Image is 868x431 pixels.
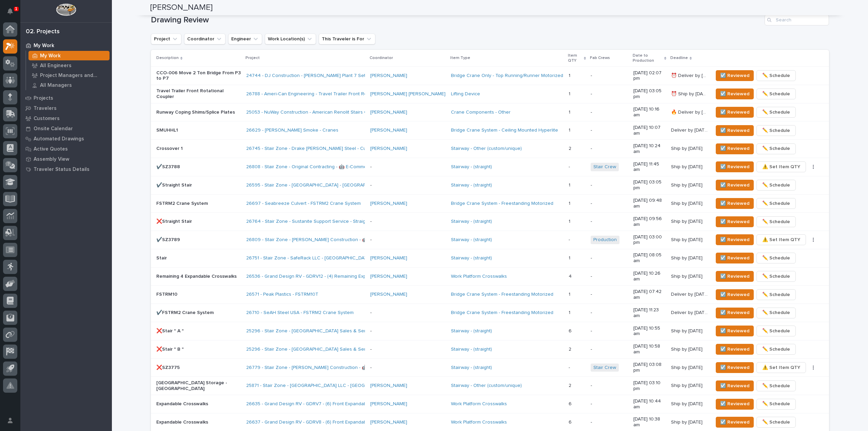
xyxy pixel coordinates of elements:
[762,218,790,226] span: ✏️ Schedule
[246,347,466,352] a: 25296 - Stair Zone - [GEOGRAPHIC_DATA] Sales & Service - [GEOGRAPHIC_DATA] Fire Training Cent
[151,377,829,395] tr: [GEOGRAPHIC_DATA] Storage - [GEOGRAPHIC_DATA]25871 - Stair Zone - [GEOGRAPHIC_DATA] LLC - [GEOGRA...
[756,399,796,410] button: ✏️ Schedule
[370,182,446,188] p: -
[370,237,446,243] p: -
[762,309,790,317] span: ✏️ Schedule
[26,80,112,90] a: All Managers
[20,164,112,174] a: Traveler Status Details
[451,110,511,115] a: Crane Components - Other
[151,15,762,25] h1: Drawing Review
[20,123,112,134] a: Onsite Calendar
[569,272,573,279] p: 4
[156,255,241,261] p: Stair
[370,255,407,261] a: [PERSON_NAME]
[151,158,829,176] tr: ✔️SZ378826808 - Stair Zone - Original Contracting - 🤖 E-Commerce Stair Order -Stairway - (straigh...
[569,90,572,97] p: 1
[34,166,90,173] p: Traveler Status Details
[765,15,829,25] div: Search
[720,382,749,390] span: ☑️ Reviewed
[720,236,749,244] span: ☑️ Reviewed
[671,345,704,352] p: Ship by [DATE]
[633,380,666,392] p: [DATE] 03:10 pm
[762,163,800,171] span: ⚠️ Set Item QTY
[151,85,829,103] tr: Travel Trailer Front Rotational Coupler26788 - Ameri-Can Engineering - Travel Trailer Front Rotat...
[633,161,666,173] p: [DATE] 11:45 am
[20,144,112,154] a: Active Quotes
[756,107,796,118] button: ✏️ Schedule
[716,107,754,118] button: ☑️ Reviewed
[762,181,790,189] span: ✏️ Schedule
[370,91,446,97] a: [PERSON_NAME] [PERSON_NAME]
[151,103,829,121] tr: Runway Coping Shims/Splice Plates25053 - NuWay Construction - American Renolit Stairs Guardrail a...
[720,72,749,80] span: ☑️ Reviewed
[671,272,704,279] p: Ship by [DATE]
[569,254,572,261] p: 1
[569,72,572,79] p: 1
[246,255,371,261] a: 26751 - Stair Zone - SafeRack LLC - [GEOGRAPHIC_DATA]
[246,365,422,371] a: 26779 - Stair Zone - [PERSON_NAME] Construction - 🤖 E-Commerce Stair Order
[156,201,241,207] p: FSTRM2 Crane System
[716,70,754,81] button: ☑️ Reviewed
[716,180,754,191] button: ☑️ Reviewed
[451,347,492,352] a: Stairway - (straight)
[716,125,754,136] button: ☑️ Reviewed
[246,91,402,97] a: 26788 - Ameri-Can Engineering - Travel Trailer Front Rotational Coupler
[370,401,407,407] a: [PERSON_NAME]
[451,328,492,334] a: Stairway - (straight)
[720,272,749,280] span: ☑️ Reviewed
[34,105,57,112] p: Travelers
[151,140,829,158] tr: Crossover 126745 - Stair Zone - Drake [PERSON_NAME] Steel - Custom Crossovers [PERSON_NAME] Stair...
[591,310,628,316] p: -
[451,365,492,371] a: Stairway - (straight)
[671,217,704,224] p: Ship by [DATE]
[370,419,407,425] a: [PERSON_NAME]
[720,108,749,116] span: ☑️ Reviewed
[156,419,241,425] p: Expandable Crosswalks
[319,34,375,44] button: This Traveler is For
[451,255,492,261] a: Stairway - (straight)
[762,199,790,208] span: ✏️ Schedule
[156,146,241,152] p: Crossover 1
[716,216,754,227] button: ☑️ Reviewed
[151,286,829,304] tr: FSTRM1026571 - Peak Plastics - FSTRM10T [PERSON_NAME] Bridge Crane System - Freestanding Motorize...
[246,292,318,297] a: 26571 - Peak Plastics - FSTRM10T
[569,418,573,425] p: 6
[671,381,704,389] p: Ship by [DATE]
[26,61,112,70] a: All Engineers
[156,219,241,224] p: ❌Straight Stair
[720,418,749,426] span: ☑️ Reviewed
[370,164,446,170] p: -
[370,310,446,316] p: -
[246,128,338,133] a: 26629 - [PERSON_NAME] Smoke - Cranes
[756,253,796,263] button: ✏️ Schedule
[720,181,749,189] span: ☑️ Reviewed
[569,290,572,297] p: 1
[633,307,666,319] p: [DATE] 11:23 am
[762,291,790,299] span: ✏️ Schedule
[156,380,241,392] p: [GEOGRAPHIC_DATA] Storage - [GEOGRAPHIC_DATA]
[591,328,628,334] p: -
[184,34,225,44] button: Coordinator
[151,67,829,85] tr: CCO-006 Move 2 Ton Bridge From P3 to P724744 - DJ Construction - [PERSON_NAME] Plant 7 Setup [PER...
[451,237,492,243] a: Stairway - (straight)
[246,182,421,188] a: 26595 - Stair Zone - [GEOGRAPHIC_DATA] - [GEOGRAPHIC_DATA] - Straight Stair
[593,365,616,371] a: Stair Crew
[569,309,572,316] p: 1
[569,199,572,207] p: 1
[370,365,446,371] p: -
[720,327,749,335] span: ☑️ Reviewed
[8,8,17,19] div: Notifications1
[756,125,796,136] button: ✏️ Schedule
[671,309,709,316] p: Deliver by [DATE]
[34,126,73,132] p: Onsite Calendar
[151,176,829,194] tr: ✔️Straight Stair26595 - Stair Zone - [GEOGRAPHIC_DATA] - [GEOGRAPHIC_DATA] - Straight Stair -Stai...
[370,146,407,152] a: [PERSON_NAME]
[633,362,666,373] p: [DATE] 03:08 pm
[451,182,492,188] a: Stairway - (straight)
[716,417,754,428] button: ☑️ Reviewed
[671,254,704,261] p: Ship by [DATE]
[26,51,112,60] a: My Work
[591,347,628,352] p: -
[569,236,571,243] p: -
[633,271,666,282] p: [DATE] 10:26 am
